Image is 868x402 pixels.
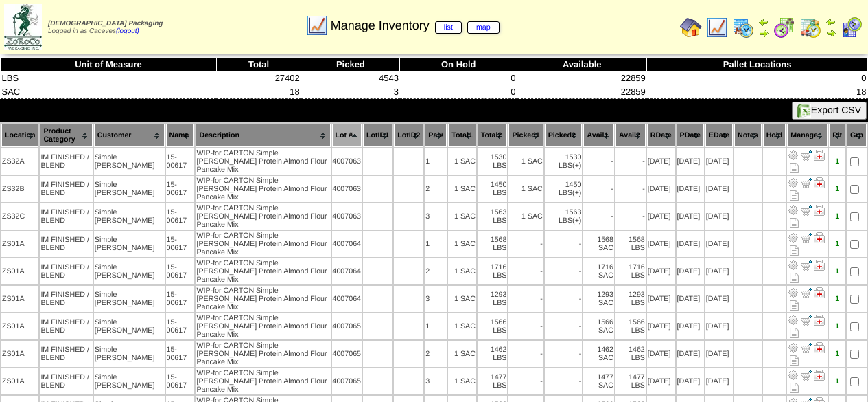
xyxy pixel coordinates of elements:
td: 15-00617 [166,313,195,339]
div: 1 [830,212,845,221]
td: [DATE] [677,313,704,339]
td: 4007063 [332,203,362,230]
td: 15-00617 [166,286,195,312]
td: 1 SAC [448,148,476,175]
td: [DATE] [705,231,733,257]
td: 22859 [517,71,647,85]
td: 4007064 [332,258,362,284]
td: 18 [216,85,301,99]
td: IM FINISHED / BLEND [40,368,92,394]
td: WIP-for CARTON Simple [PERSON_NAME] Protein Almond Flour Pancake Mix [196,341,330,367]
div: (+) [572,189,581,197]
td: 1530 LBS [478,148,508,175]
div: 1 [830,267,845,276]
td: - [508,286,543,312]
img: Move [801,260,812,271]
th: Pallet Locations [647,58,868,71]
th: Available [517,58,647,71]
td: IM FINISHED / BLEND [40,176,92,202]
i: Note [790,218,799,228]
td: LBS [1,71,217,85]
td: [DATE] [677,286,704,312]
td: - [545,341,583,367]
span: [DEMOGRAPHIC_DATA] Packaging [48,20,163,27]
td: - [508,368,543,394]
td: [DATE] [647,258,675,284]
th: Hold [763,124,786,147]
td: [DATE] [647,341,675,367]
td: 4007065 [332,313,362,339]
img: Manage Hold [814,260,825,271]
td: - [615,148,646,175]
th: Total1 [448,124,476,147]
td: ZS32C [1,203,38,230]
th: RDate [647,124,675,147]
td: [DATE] [677,368,704,394]
td: ZS01A [1,286,38,312]
i: Note [790,245,799,256]
button: Export CSV [792,102,867,120]
td: 1563 LBS [545,203,583,230]
img: excel.gif [797,104,811,118]
td: 1566 SAC [583,313,614,339]
th: Plt [829,124,845,147]
td: [DATE] [647,231,675,257]
td: - [583,176,614,202]
img: home.gif [680,16,702,38]
td: Simple [PERSON_NAME] [94,148,165,175]
th: Description [196,124,330,147]
td: 0 [647,71,868,85]
td: 0 [400,85,517,99]
img: calendarprod.gif [732,16,754,38]
td: 22859 [517,85,647,99]
td: 1 SAC [448,368,476,394]
td: 1462 LBS [615,341,646,367]
img: calendarblend.gif [773,16,795,38]
th: Grp [847,124,867,147]
img: Manage Hold [814,315,825,326]
td: 1716 LBS [615,258,646,284]
td: IM FINISHED / BLEND [40,341,92,367]
td: WIP-for CARTON Simple [PERSON_NAME] Protein Almond Flour Pancake Mix [196,258,330,284]
th: Pal# [425,124,447,147]
td: 1477 LBS [478,368,508,394]
td: Simple [PERSON_NAME] [94,231,165,257]
td: 1566 LBS [478,313,508,339]
th: Total2 [478,124,508,147]
th: Location [1,124,38,147]
img: Manage Hold [814,370,825,381]
td: ZS01A [1,231,38,257]
td: Simple [PERSON_NAME] [94,368,165,394]
td: 1477 LBS [615,368,646,394]
td: 1462 SAC [583,341,614,367]
td: SAC [1,85,217,99]
td: 1 SAC [448,258,476,284]
th: On Hold [400,58,517,71]
th: Picked2 [545,124,583,147]
td: 1 SAC [448,231,476,257]
div: 1 [830,295,845,303]
img: Adjust [788,232,799,243]
td: IM FINISHED / BLEND [40,286,92,312]
img: Adjust [788,205,799,216]
td: - [615,203,646,230]
th: Manage [787,124,828,147]
img: arrowleft.gif [825,16,836,27]
td: 18 [647,85,868,99]
td: IM FINISHED / BLEND [40,148,92,175]
td: IM FINISHED / BLEND [40,203,92,230]
td: ZS32B [1,176,38,202]
i: Note [790,300,799,311]
img: Adjust [788,287,799,298]
img: Move [801,287,812,298]
img: Adjust [788,342,799,353]
td: [DATE] [705,286,733,312]
img: Move [801,150,812,161]
td: 1 SAC [448,313,476,339]
td: - [615,176,646,202]
img: Adjust [788,315,799,326]
i: Note [790,355,799,366]
img: arrowright.gif [758,27,769,38]
td: 1716 LBS [478,258,508,284]
td: 1563 LBS [478,203,508,230]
